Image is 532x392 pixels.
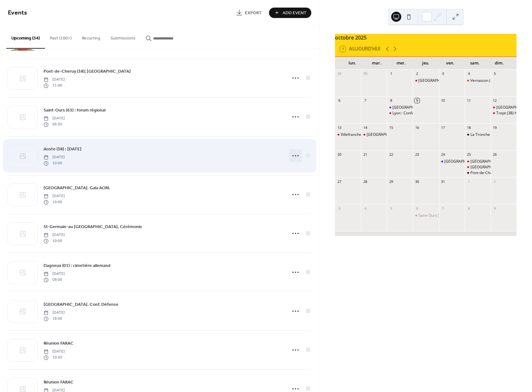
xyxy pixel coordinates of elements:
[387,111,413,116] div: Lyon : Conférence désinformation
[414,57,438,69] div: jeu.
[45,26,77,48] button: Past (100+)
[363,179,368,184] div: 28
[493,71,497,76] div: 5
[467,125,471,130] div: 18
[44,263,111,269] span: Dagneux (01) : cimetière allemand
[44,185,111,192] span: [GEOGRAPHIC_DATA]. Gala AORL
[283,10,307,16] span: Add Event
[463,57,487,69] div: sam.
[44,160,65,166] span: 10:00
[337,179,342,184] div: 27
[44,155,65,160] span: [DATE]
[44,184,111,192] a: [GEOGRAPHIC_DATA]. Gala AORL
[389,206,393,211] div: 5
[44,199,65,205] span: 19:00
[465,170,491,176] div: Pont-de-Cheruy (38); Drakkar
[491,111,517,116] div: Trept (38) Hommage aviateur
[335,132,361,137] div: Villefranche/S.(69). Parrainage
[439,159,465,164] div: Villefranche/Saône : Messe
[44,302,118,308] span: [GEOGRAPHIC_DATA]. Conf. Défense
[470,159,529,164] div: [GEOGRAPHIC_DATA]/S. Hmongs
[389,98,393,103] div: 8
[415,98,419,103] div: 9
[465,78,491,83] div: Vernaison (69) Saint-Michel
[415,125,419,130] div: 16
[465,165,491,170] div: Lyon. UALR cérémonie
[44,77,65,83] span: [DATE]
[441,206,445,211] div: 7
[418,78,475,83] div: [GEOGRAPHIC_DATA]. Dédicace
[493,125,497,130] div: 19
[363,125,368,130] div: 14
[337,152,342,157] div: 20
[363,71,368,76] div: 30
[470,132,515,137] div: La Tronche (38) : Drakkar
[467,152,471,157] div: 25
[44,68,131,75] a: Pont-de-Cheruy (38); [GEOGRAPHIC_DATA]
[467,98,471,103] div: 11
[491,105,517,110] div: Lyon. Messe des Armées
[493,98,497,103] div: 12
[493,152,497,157] div: 26
[467,179,471,184] div: 1
[44,310,65,316] span: [DATE]
[465,132,491,137] div: La Tronche (38) : Drakkar
[44,277,65,283] span: 09:00
[44,349,65,355] span: [DATE]
[44,379,74,386] span: Réunion FARAC
[389,71,393,76] div: 1
[441,71,445,76] div: 3
[44,316,65,322] span: 18:00
[365,57,389,69] div: mar.
[389,125,393,130] div: 15
[493,179,497,184] div: 2
[363,152,368,157] div: 21
[363,98,368,103] div: 7
[441,152,445,157] div: 24
[44,194,65,199] span: [DATE]
[337,125,342,130] div: 13
[441,98,445,103] div: 10
[44,301,118,308] a: [GEOGRAPHIC_DATA]. Conf. Défense
[8,7,27,19] span: Events
[392,111,452,116] div: Lyon : Conférence désinformation
[341,132,413,137] div: Villefranche/S.(69). [GEOGRAPHIC_DATA]
[337,71,342,76] div: 29
[389,152,393,157] div: 22
[367,132,412,137] div: [GEOGRAPHIC_DATA]. BD
[269,8,311,18] a: Add Event
[441,179,445,184] div: 31
[231,8,266,18] a: Export
[415,152,419,157] div: 23
[44,238,65,244] span: 10:00
[44,116,65,122] span: [DATE]
[415,179,419,184] div: 30
[44,83,65,88] span: 11:00
[392,105,450,110] div: [GEOGRAPHIC_DATA]. Obsèques
[44,69,131,75] span: Pont-de-Cheruy (38); [GEOGRAPHIC_DATA]
[6,26,45,49] button: Upcoming (34)
[465,159,491,164] div: Villefranche/S. Hmongs
[337,206,342,211] div: 3
[438,57,463,69] div: ven.
[418,213,474,218] div: Saint-Ours (63) : forum régional
[44,223,142,231] a: St-Germain-au [GEOGRAPHIC_DATA]. Cérémonie
[44,271,65,277] span: [DATE]
[77,26,105,48] button: Recurring
[487,57,511,69] div: dim.
[387,105,413,110] div: Lyon. Obsèques
[340,57,365,69] div: lun.
[44,122,65,127] span: 09:30
[413,78,439,83] div: Lyon. Dédicace
[44,379,74,386] a: Réunion FARAC
[44,107,105,114] span: Saint-Ours (63) : forum régional
[337,98,342,103] div: 6
[44,262,111,269] a: Dagneux (01) : cimetière allemand
[441,125,445,130] div: 17
[245,10,262,16] span: Export
[415,206,419,211] div: 6
[44,224,142,231] span: St-Germain-au [GEOGRAPHIC_DATA]. Cérémonie
[389,179,393,184] div: 29
[44,107,105,114] a: Saint-Ours (63) : forum régional
[467,206,471,211] div: 8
